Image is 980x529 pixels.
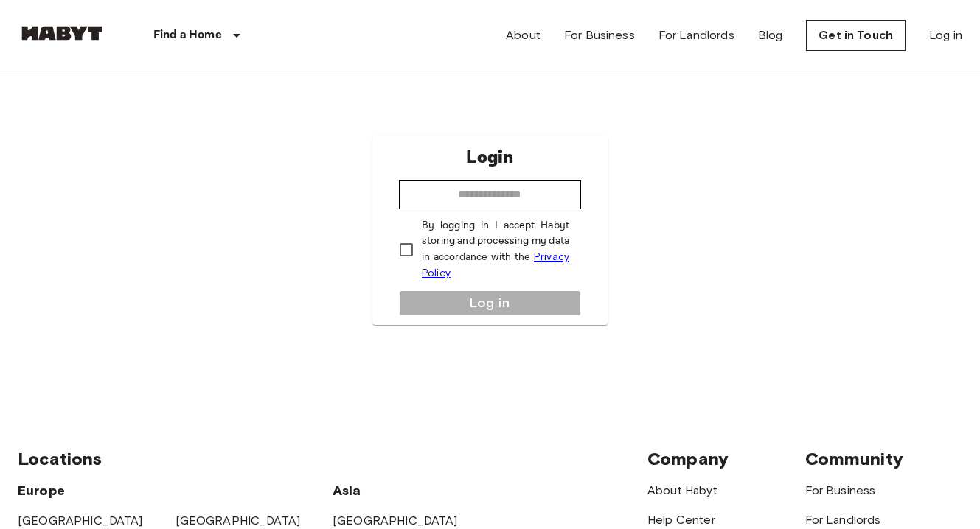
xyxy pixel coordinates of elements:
a: Blog [758,27,783,44]
a: Help Center [647,513,715,527]
a: [GEOGRAPHIC_DATA] [176,514,301,528]
span: Asia [333,483,361,499]
span: Europe [18,483,65,499]
a: [GEOGRAPHIC_DATA] [18,514,143,528]
a: Get in Touch [806,20,906,51]
p: By logging in I accept Habyt storing and processing my data in accordance with the [422,218,569,281]
a: For Business [564,27,635,44]
a: Privacy Policy [422,251,569,279]
p: Login [466,144,513,171]
span: Company [647,448,729,469]
p: Find a Home [153,27,222,44]
span: Community [805,448,903,469]
img: Habyt [18,26,106,41]
a: For Business [805,483,876,497]
a: For Landlords [805,513,881,527]
span: Locations [18,448,102,469]
a: About Habyt [647,483,717,497]
a: About [506,27,541,44]
a: For Landlords [658,27,734,44]
a: Log in [929,27,962,44]
a: [GEOGRAPHIC_DATA] [333,514,458,528]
